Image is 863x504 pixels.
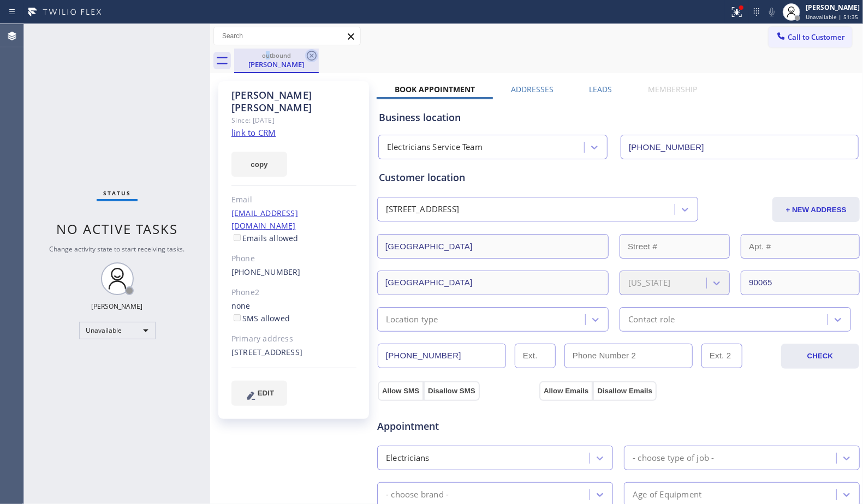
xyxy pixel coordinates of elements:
div: Electricians [386,452,429,464]
button: Call to Customer [769,27,852,47]
div: Phone [231,253,356,265]
a: [PHONE_NUMBER] [231,267,301,277]
label: SMS allowed [231,313,290,323]
div: Unavailable [79,322,156,339]
a: link to CRM [231,127,276,138]
div: [PERSON_NAME] [92,302,143,311]
span: Call to Customer [788,32,845,42]
div: Email [231,194,356,206]
label: Book Appointment [395,84,475,94]
input: ZIP [741,271,860,295]
button: Disallow Emails [593,381,657,401]
input: SMS allowed [234,314,241,321]
div: Contact role [628,313,675,326]
button: Allow SMS [378,381,424,401]
input: Ext. 2 [701,344,742,368]
a: [EMAIL_ADDRESS][DOMAIN_NAME] [231,208,298,231]
label: Addresses [511,84,553,94]
div: Lazaro Zarate [235,49,318,72]
input: Emails allowed [234,234,241,241]
span: No active tasks [56,220,178,238]
div: [PERSON_NAME] [PERSON_NAME] [231,89,356,114]
input: Apt. # [741,234,860,259]
div: [STREET_ADDRESS] [386,203,459,216]
div: Since: [DATE] [231,114,356,127]
div: Location type [386,313,438,326]
button: + NEW ADDRESS [772,197,860,222]
input: City [377,271,609,295]
div: [PERSON_NAME] [806,3,860,12]
input: Phone Number [621,135,859,159]
button: Mute [764,4,779,20]
div: Electricians Service Team [387,141,483,154]
div: Customer location [379,170,858,185]
div: Phone2 [231,286,356,299]
span: Status [103,189,131,197]
label: Emails allowed [231,233,299,243]
span: Unavailable | 51:35 [806,13,858,21]
button: EDIT [231,381,287,406]
div: - choose brand - [386,488,449,501]
div: none [231,300,356,325]
button: Allow Emails [539,381,593,401]
div: Primary address [231,333,356,345]
span: Change activity state to start receiving tasks. [50,244,185,254]
div: [STREET_ADDRESS] [231,346,356,359]
label: Membership [648,84,698,94]
input: Ext. [515,344,556,368]
div: Business location [379,110,858,125]
div: outbound [235,51,318,59]
span: Appointment [377,419,537,434]
button: copy [231,152,287,177]
div: - choose type of job - [633,452,714,464]
input: Street # [620,234,730,259]
span: EDIT [258,389,274,397]
button: Disallow SMS [424,381,480,401]
div: [PERSON_NAME] [235,59,318,69]
input: Phone Number 2 [564,344,693,368]
input: Phone Number [378,344,506,368]
label: Leads [590,84,612,94]
button: CHECK [781,344,860,369]
div: Age of Equipment [633,488,701,501]
input: Address [377,234,609,259]
input: Search [214,27,360,45]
